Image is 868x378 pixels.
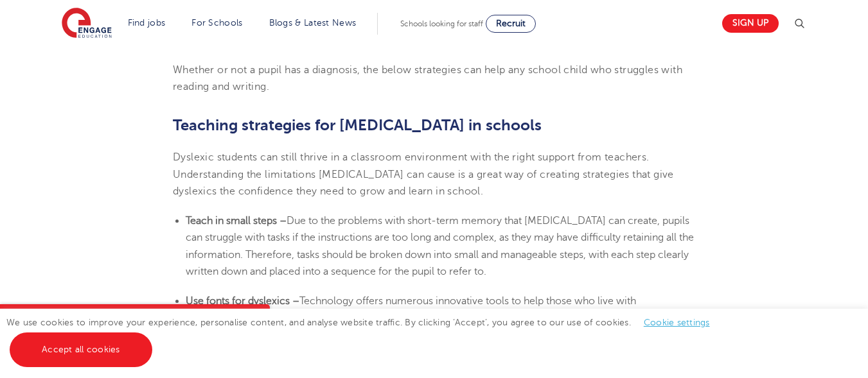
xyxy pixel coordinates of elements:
span: We use cookies to improve your experience, personalise content, and analyse website traffic. By c... [6,318,723,354]
span: Due to the problems with short-term memory that [MEDICAL_DATA] can create, pupils can struggle wi... [186,215,694,277]
span: Whether or not a pupil has a diagnosis, the below strategies can help any school child who strugg... [173,64,682,92]
a: Find jobs [128,18,166,28]
b: Teach in small steps – [186,215,287,227]
a: Cookie settings [644,318,710,327]
img: Engage Education [62,8,112,40]
button: Close [244,304,270,330]
span: Schools looking for staff [400,19,483,28]
a: Accept all cookies [10,332,152,367]
span: Dyslexic students can still thrive in a classroom environment with the right support from teacher... [173,151,674,197]
a: Blogs & Latest News [269,18,357,28]
span: Technology offers numerous innovative tools to help those who live with [MEDICAL_DATA]. For readi... [186,295,684,341]
a: Recruit [486,15,536,33]
a: For Schools [191,18,242,28]
a: Sign up [722,14,779,33]
span: Recruit [496,19,526,28]
b: Use fonts for dyslexics – [186,295,299,307]
b: Teaching strategies for [MEDICAL_DATA] in schools [173,116,542,134]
